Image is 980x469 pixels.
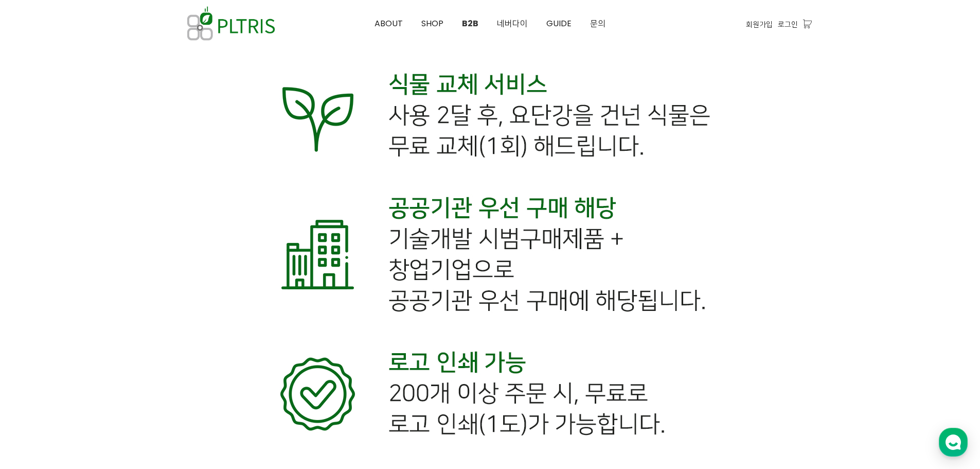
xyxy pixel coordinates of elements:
[590,18,605,29] span: 문의
[746,19,773,30] a: 회원가입
[581,1,615,47] a: 문의
[546,18,572,29] span: GUIDE
[3,326,68,352] a: 홈
[94,342,106,351] span: 대화
[365,1,412,47] a: ABOUT
[375,18,403,29] span: ABOUT
[778,19,798,30] a: 로그인
[412,1,453,47] a: SHOP
[537,1,581,47] a: GUIDE
[462,18,478,29] span: B2B
[453,1,488,47] a: B2B
[159,342,171,350] span: 설정
[421,18,443,29] span: SHOP
[488,1,537,47] a: 네버다이
[32,342,39,350] span: 홈
[497,18,528,29] span: 네버다이
[133,326,198,352] a: 설정
[68,326,133,352] a: 대화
